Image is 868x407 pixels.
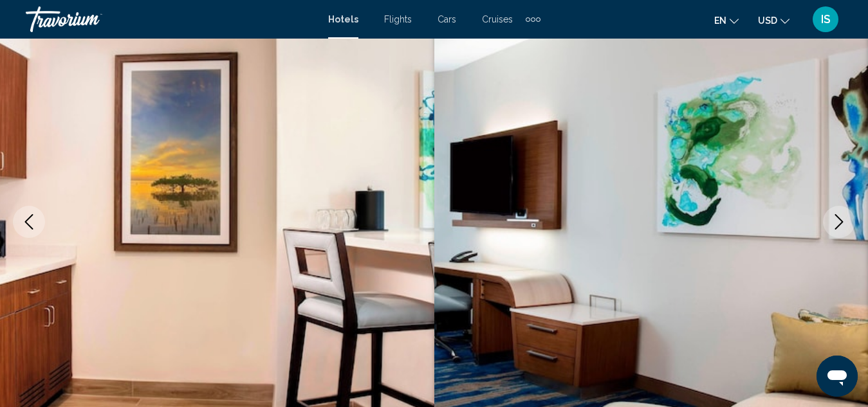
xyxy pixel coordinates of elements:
button: Change language [714,11,739,30]
button: Change currency [758,11,790,30]
button: User Menu [809,6,842,33]
a: Flights [384,14,412,24]
iframe: Button to launch messaging window [817,356,858,397]
button: Previous image [13,206,45,238]
a: Travorium [26,6,315,32]
button: Extra navigation items [526,9,540,30]
span: IS [821,13,831,26]
span: en [714,15,726,26]
a: Hotels [328,14,358,24]
a: Cruises [482,14,513,24]
span: USD [758,15,777,26]
a: Cars [438,14,456,24]
button: Next image [823,206,855,238]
